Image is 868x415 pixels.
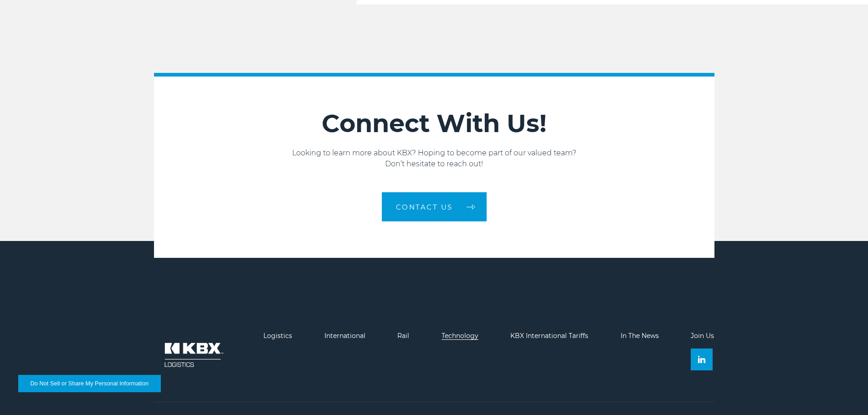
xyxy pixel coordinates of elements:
[18,375,161,392] button: Do Not Sell or Share My Personal Information
[442,332,478,340] a: Technology
[698,356,705,363] img: Linkedin
[382,192,487,221] a: Contact us arrow arrow
[396,204,453,210] span: Contact us
[621,332,659,340] a: In The News
[397,332,409,340] a: Rail
[154,148,714,169] p: Looking to learn more about KBX? Hoping to become part of our valued team? Don’t hesitate to reac...
[510,332,588,340] a: KBX International Tariffs
[263,332,292,340] a: Logistics
[154,332,231,378] img: kbx logo
[324,332,365,340] a: International
[154,108,714,138] h2: Connect With Us!
[691,332,714,340] a: Join Us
